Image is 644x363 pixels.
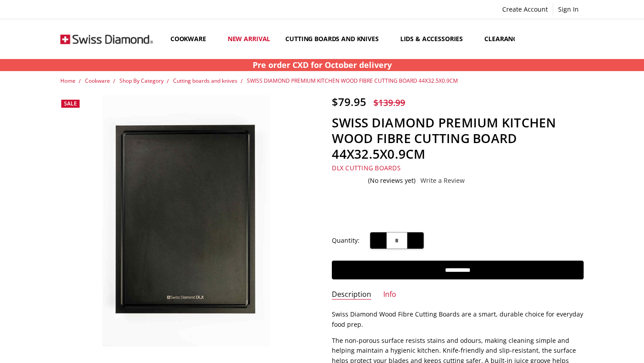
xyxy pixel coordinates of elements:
img: SWISS DIAMOND PREMIUM KITCHEN WOOD FIBRE CUTTING BOARD 44X32.5X0.9CM [80,351,80,352]
a: Sign In [553,3,584,16]
span: $139.99 [373,97,405,109]
p: Swiss Diamond Wood Fibre Cutting Boards are a smart, durable choice for everyday food prep. [332,309,584,329]
img: Free Shipping On Every Order [60,21,153,58]
a: Cutting boards and knives [173,77,237,84]
img: SWISS DIAMOND PREMIUM KITCHEN WOOD FIBRE CUTTING BOARD 44X32.5X0.9CM [88,351,89,352]
img: SWISS DIAMOND PREMIUM KITCHEN WOOD FIBRE CUTTING BOARD 44X32.5X0.9CM [82,351,83,352]
span: (No reviews yet) [368,177,415,184]
a: Clearance [477,19,534,59]
label: Quantity: [332,236,360,245]
img: SWISS DIAMOND PREMIUM KITCHEN WOOD FIBRE CUTTING BOARD 44X32.5X0.9CM [90,351,91,352]
a: Cookware [163,19,220,59]
a: Cookware [85,77,110,84]
span: $79.95 [332,94,366,109]
a: SWISS DIAMOND PREMIUM KITCHEN WOOD FIBRE CUTTING BOARD 44X32.5X0.9CM [247,77,458,84]
a: Description [332,290,371,300]
a: SWISS DIAMOND PREMIUM KITCHEN WOOD FIBRE CUTTING BOARD 44X32.5X0.9CM [60,95,312,347]
img: SWISS DIAMOND PREMIUM KITCHEN WOOD FIBRE CUTTING BOARD 44X32.5X0.9CM [85,351,86,352]
a: Lids & Accessories [393,19,477,59]
a: Shop By Category [119,77,164,84]
a: Create Account [497,3,553,16]
a: Write a Review [420,177,465,184]
a: Cutting boards and knives [278,19,393,59]
a: New arrival [220,19,278,59]
a: Home [60,77,76,84]
strong: Pre order CXD for October delivery [253,59,392,70]
a: DLX Cutting Boards [332,164,401,172]
a: Info [383,290,396,300]
img: SWISS DIAMOND PREMIUM KITCHEN WOOD FIBRE CUTTING BOARD 44X32.5X0.9CM [102,95,270,347]
span: Sale [64,100,77,107]
h1: SWISS DIAMOND PREMIUM KITCHEN WOOD FIBRE CUTTING BOARD 44X32.5X0.9CM [332,115,584,162]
